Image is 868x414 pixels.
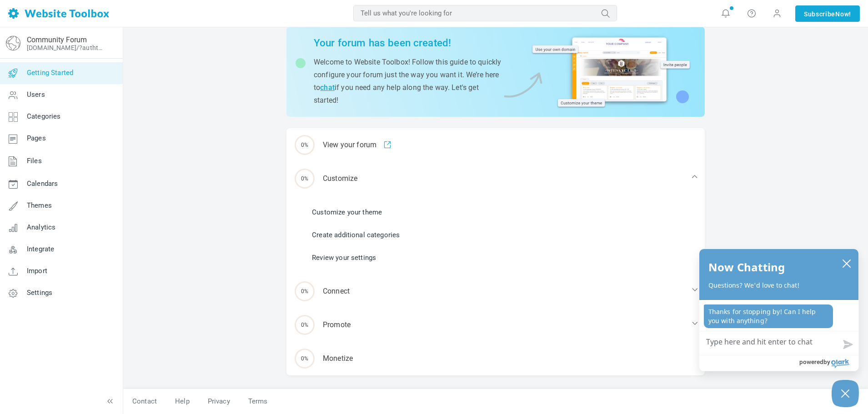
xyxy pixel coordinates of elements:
[312,253,376,263] a: Review your settings
[286,274,705,308] div: Connect
[353,5,617,21] input: Tell us what you're looking for
[295,315,315,335] span: 0%
[286,128,705,162] div: View your forum
[27,289,52,297] span: Settings
[27,157,42,165] span: Files
[27,245,54,253] span: Integrate
[27,90,45,99] span: Users
[320,83,335,92] a: chat
[799,355,858,371] a: Powered by Olark
[123,394,166,409] a: Contact
[795,5,860,22] a: SubscribeNow!
[27,201,52,209] span: Themes
[27,267,47,275] span: Import
[27,134,46,142] span: Pages
[295,169,315,189] span: 0%
[6,36,20,50] img: globe-icon.png
[295,281,315,301] span: 0%
[166,394,199,409] a: Help
[295,135,315,155] span: 0%
[286,128,705,162] a: 0% View your forum
[286,308,705,342] div: Promote
[314,56,502,107] p: Welcome to Website Toolbox! Follow this guide to quickly configure your forum just the way you wa...
[286,162,705,195] div: Customize
[27,180,58,188] span: Calendars
[239,394,277,409] a: Terms
[835,9,851,19] span: Now!
[704,304,833,328] p: Thanks for stopping by! Can I help you with anything?
[832,380,859,407] button: Close Chatbox
[27,112,61,120] span: Categories
[27,35,87,44] a: Community Forum
[199,394,239,409] a: Privacy
[708,281,849,290] p: Questions? We'd love to chat!
[708,258,785,276] h2: Now Chatting
[27,69,73,77] span: Getting Started
[295,349,315,369] span: 0%
[799,356,823,368] span: powered
[27,223,55,231] span: Analytics
[312,230,400,240] a: Create additional categories
[312,207,382,217] a: Customize your theme
[839,257,854,269] button: close chatbox
[699,249,859,371] div: olark chatbox
[836,334,858,355] button: Send message
[823,356,830,368] span: by
[314,37,502,49] h2: Your forum has been created!
[699,300,858,331] div: chat
[27,44,106,51] a: [DOMAIN_NAME]/?authtoken=eb8e63f9b38d9fdf70cafba6d975edf2&rememberMe=1
[286,342,705,375] div: Monetize
[286,342,705,375] a: 0% Monetize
